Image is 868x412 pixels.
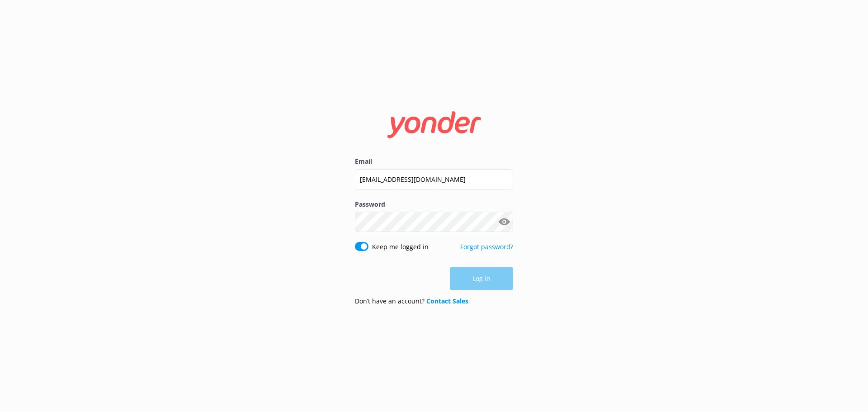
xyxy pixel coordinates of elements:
label: Email [355,156,513,166]
p: Don’t have an account? [355,296,468,306]
label: Keep me logged in [372,242,429,252]
a: Contact Sales [426,297,468,305]
a: Forgot password? [460,242,513,251]
button: Show password [495,213,513,231]
label: Password [355,199,513,209]
input: user@emailaddress.com [355,169,513,189]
